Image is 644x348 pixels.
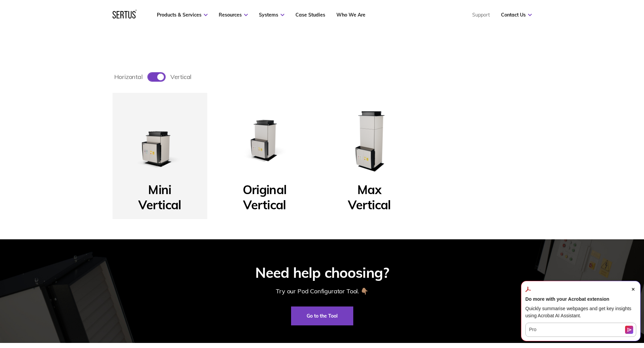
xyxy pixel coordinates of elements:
img: Original Vertical [224,100,305,181]
img: Mini Vertical [119,100,200,181]
a: Who We Are [336,12,365,18]
p: Original Vertical [243,182,286,205]
img: Max Vertical [329,100,410,181]
a: Case Studies [295,12,325,18]
p: Max Vertical [348,182,390,205]
a: Resources [219,12,248,18]
a: Support [472,12,490,18]
div: Try our Pod Configurator Tool. 👇🏽 [276,287,368,296]
a: Systems [259,12,284,18]
iframe: Chat Widget [522,270,644,348]
a: Products & Services [157,12,208,18]
a: Go to the Tool [291,306,353,325]
span: horizontal [114,73,143,81]
p: Mini Vertical [138,182,181,205]
div: Need help choosing? [255,265,389,281]
a: Contact Us [501,12,532,18]
span: vertical [170,73,192,81]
